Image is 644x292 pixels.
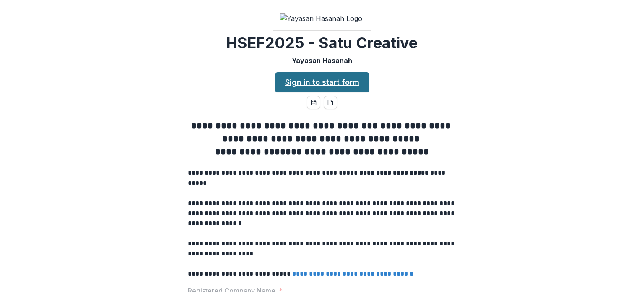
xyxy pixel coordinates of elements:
[292,55,352,66] p: Yayasan Hasanah
[226,34,418,52] h2: HSEF2025 - Satu Creative
[280,13,364,24] img: Yayasan Hasanah Logo
[307,96,320,109] button: word-download
[275,72,369,92] a: Sign in to start form
[324,96,337,109] button: pdf-download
